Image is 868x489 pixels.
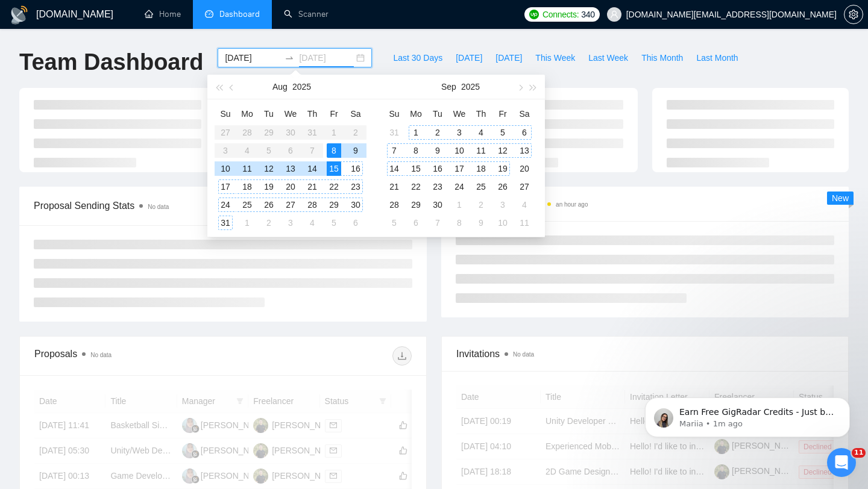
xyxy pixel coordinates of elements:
div: 26 [495,179,510,194]
div: Proposals [34,346,223,366]
img: upwork-logo.png [529,10,539,19]
button: 2025 [292,75,311,99]
div: 2 [262,216,276,230]
div: 3 [495,198,510,212]
div: 3 [452,125,467,140]
th: Fr [323,104,345,123]
td: 2025-08-08 [323,142,345,160]
span: swap-right [285,53,294,63]
td: 2025-09-20 [514,160,535,178]
div: 13 [517,143,532,158]
span: Last Week [588,51,628,64]
div: 23 [348,179,363,194]
div: 21 [305,179,319,194]
td: 2025-09-12 [492,142,514,160]
td: 2025-09-29 [405,196,427,214]
td: 2025-08-12 [258,160,280,178]
div: 30 [348,198,363,212]
td: 2025-09-02 [258,214,280,232]
td: 2025-08-20 [280,178,301,196]
th: Th [470,104,492,123]
input: End date [299,51,354,64]
td: 2025-10-01 [448,196,470,214]
th: We [280,104,301,123]
span: No data [148,204,169,210]
div: 7 [430,216,445,230]
th: Mo [236,104,258,123]
td: 2025-09-23 [427,178,448,196]
button: Sep [441,75,456,99]
div: 16 [348,161,363,176]
span: [DATE] [456,51,482,64]
div: 6 [348,216,363,230]
td: 2025-10-06 [405,214,427,232]
td: 2025-08-25 [236,196,258,214]
div: 4 [474,125,488,140]
td: 2025-10-03 [492,196,514,214]
div: 1 [409,125,423,140]
td: 2025-09-18 [470,160,492,178]
div: 16 [430,161,445,176]
td: 2025-09-04 [470,123,492,142]
span: No data [513,351,534,358]
div: 11 [240,161,254,176]
th: Th [301,104,323,123]
div: 22 [327,179,341,194]
h1: Team Dashboard [19,48,203,76]
div: 10 [495,216,510,230]
span: This Month [641,51,683,64]
div: 28 [305,198,319,212]
td: 2025-09-27 [514,178,535,196]
td: 2025-09-03 [448,123,470,142]
td: 2025-09-08 [405,142,427,160]
button: Last 30 Days [386,48,449,67]
div: 1 [452,198,467,212]
div: 6 [409,216,423,230]
button: Last Week [582,48,635,67]
div: 8 [327,143,341,158]
td: 2025-08-10 [215,160,236,178]
th: Tu [427,104,448,123]
div: 2 [474,198,488,212]
td: 2025-09-05 [323,214,345,232]
div: 5 [327,216,341,230]
td: 2025-08-30 [345,196,366,214]
div: 18 [474,161,488,176]
td: 2025-08-31 [215,214,236,232]
span: [DATE] [495,51,522,64]
div: 10 [452,143,467,158]
td: 2025-08-31 [383,123,405,142]
div: 14 [305,161,319,176]
div: 8 [452,216,467,230]
td: 2025-10-09 [470,214,492,232]
span: New [832,193,849,203]
time: an hour ago [556,201,588,208]
span: 11 [852,448,866,458]
td: 2025-08-09 [345,142,366,160]
td: 2025-08-15 [323,160,345,178]
span: Scanner Breakdown [456,196,834,211]
td: 2025-09-11 [470,142,492,160]
div: 30 [430,198,445,212]
th: Tu [258,104,280,123]
div: 14 [387,161,401,176]
div: 31 [387,125,401,140]
th: We [448,104,470,123]
th: Sa [514,104,535,123]
span: setting [844,10,863,19]
span: to [285,53,294,63]
td: 2025-09-17 [448,160,470,178]
td: 2025-09-04 [301,214,323,232]
div: 20 [283,179,298,194]
div: 15 [327,161,341,176]
div: 17 [452,161,467,176]
div: 9 [474,216,488,230]
th: Su [383,104,405,123]
td: 2025-09-06 [345,214,366,232]
td: 2025-09-01 [405,123,427,142]
td: 2025-09-01 [236,214,258,232]
div: 5 [387,216,401,230]
div: 11 [474,143,488,158]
